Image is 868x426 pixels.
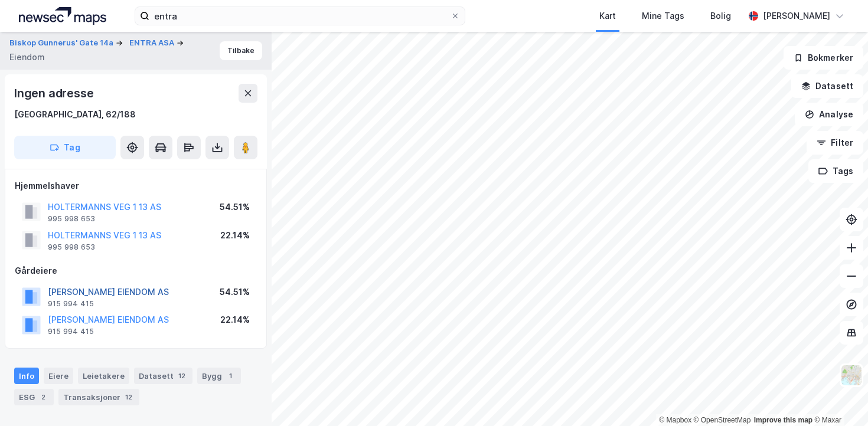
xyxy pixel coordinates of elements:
[809,369,868,426] iframe: Chat Widget
[763,9,830,23] div: [PERSON_NAME]
[48,327,94,336] div: 915 994 415
[48,214,95,224] div: 995 998 653
[9,50,45,64] div: Eiendom
[44,368,73,384] div: Eiere
[19,7,106,25] img: logo.a4113a55bc3d86da70a041830d287a7e.svg
[48,243,95,252] div: 995 998 653
[220,200,250,214] div: 54.51%
[14,368,39,384] div: Info
[78,368,129,384] div: Leietakere
[14,107,136,122] div: [GEOGRAPHIC_DATA], 62/188
[9,37,116,49] button: Biskop Gunnerus' Gate 14a
[784,46,863,70] button: Bokmerker
[809,369,868,426] div: Kontrollprogram for chat
[176,370,188,382] div: 12
[149,7,451,25] input: Søk på adresse, matrikkel, gårdeiere, leietakere eller personer
[220,228,250,243] div: 22.14%
[795,103,863,126] button: Analyse
[807,131,863,155] button: Filter
[710,9,731,23] div: Bolig
[754,416,812,424] a: Improve this map
[694,416,751,424] a: OpenStreetMap
[14,136,116,159] button: Tag
[129,37,177,49] button: ENTRA ASA
[14,84,96,103] div: Ingen adresse
[197,368,241,384] div: Bygg
[15,264,257,278] div: Gårdeiere
[642,9,684,23] div: Mine Tags
[58,389,139,405] div: Transaksjoner
[220,285,250,299] div: 54.51%
[224,370,236,382] div: 1
[37,391,49,403] div: 2
[659,416,691,424] a: Mapbox
[808,159,863,183] button: Tags
[791,74,863,98] button: Datasett
[14,389,54,405] div: ESG
[123,391,135,403] div: 12
[599,9,616,23] div: Kart
[134,368,192,384] div: Datasett
[48,299,94,309] div: 915 994 415
[220,313,250,327] div: 22.14%
[15,179,257,193] div: Hjemmelshaver
[220,41,262,60] button: Tilbake
[840,364,863,386] img: Z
